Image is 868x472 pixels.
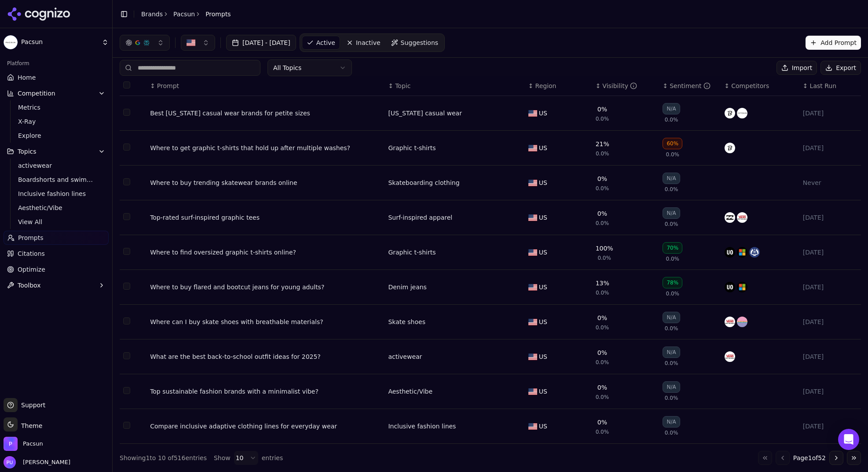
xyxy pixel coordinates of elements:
[18,103,95,112] span: Metrics
[596,324,609,331] span: 0.0%
[737,212,747,223] img: vans
[597,313,607,322] div: 0%
[150,283,381,291] a: Where to buy flared and bootcut jeans for young adults?
[146,76,385,96] th: Prompt
[214,454,231,462] span: Show
[670,81,710,90] div: Sentiment
[803,352,857,361] div: [DATE]
[15,101,98,114] a: Metrics
[539,422,547,431] span: US
[539,144,547,152] span: US
[173,10,195,18] a: Pacsun
[123,81,130,88] button: Select all rows
[803,109,857,118] div: [DATE]
[120,454,207,462] div: Showing 1 to 10 of 516 entries
[150,178,381,187] a: Where to buy trending skatewear brands online
[596,185,609,192] span: 0.0%
[388,387,432,396] div: Aesthetic/Vibe
[18,249,45,258] span: Citations
[725,212,735,223] img: billabong
[150,387,381,396] div: Top sustainable fashion brands with a minimalist vibe?
[15,129,98,142] a: Explore
[665,186,678,193] span: 0.0%
[528,319,537,325] img: US flag
[19,458,70,466] span: [PERSON_NAME]
[725,317,735,327] img: vans
[663,207,680,219] div: N/A
[731,81,769,90] span: Competitors
[388,109,462,118] div: [US_STATE] casual wear
[388,352,422,361] div: activewear
[18,175,95,184] span: Boardshorts and swimwear
[665,429,678,436] span: 0.0%
[663,81,717,90] div: ↕Sentiment
[597,105,607,114] div: 0%
[15,159,98,172] a: activewear
[4,56,109,70] div: Platform
[395,81,410,90] span: Topic
[799,76,861,96] th: Last Run
[150,213,381,222] a: Top-rated surf-inspired graphic tees
[388,248,436,257] a: Graphic t-shirts
[665,360,678,367] span: 0.0%
[4,278,109,292] button: Toolbox
[150,352,381,361] a: What are the best back-to-school outfit ideas for 2025?
[535,81,557,90] span: Region
[803,248,857,257] div: [DATE]
[150,109,381,118] a: Best [US_STATE] casual wear brands for petite sizes
[388,178,459,187] a: Skateboarding clothing
[18,147,37,156] span: Topics
[4,231,109,245] a: Prompts
[539,109,547,118] span: US
[388,81,521,90] div: ↕Topic
[803,387,857,396] div: [DATE]
[596,140,609,148] div: 21%
[123,144,130,151] button: Select row 2
[528,180,537,186] img: US flag
[737,108,747,118] img: cotton on
[342,36,385,50] a: Inactive
[596,394,609,401] span: 0.0%
[803,178,857,187] div: Never
[150,144,381,152] a: Where to get graphic t-shirts that hold up after multiple washes?
[725,351,735,362] img: vans
[4,70,109,85] a: Home
[749,247,760,258] img: hollister
[141,10,231,18] nav: breadcrumb
[4,247,109,261] a: Citations
[205,10,231,18] span: Prompts
[123,178,130,185] button: Select row 3
[596,220,609,227] span: 0.0%
[528,388,537,395] img: US flag
[385,76,524,96] th: Topic
[401,38,439,47] span: Suggestions
[150,248,381,257] a: Where to find oversized graphic t-shirts online?
[18,73,36,82] span: Home
[123,283,130,290] button: Select row 6
[4,437,43,451] button: Open organization switcher
[528,81,589,90] div: ↕Region
[388,213,452,222] div: Surf-inspired apparel
[528,145,537,151] img: US flag
[4,456,70,468] button: Open user button
[596,81,656,90] div: ↕Visibility
[663,173,680,184] div: N/A
[18,203,95,212] span: Aesthetic/Vibe
[539,283,547,291] span: US
[18,265,45,274] span: Optimize
[663,103,680,114] div: N/A
[150,317,381,326] div: Where can I buy skate shoes with breathable materials?
[18,89,55,98] span: Competition
[539,213,547,222] span: US
[663,242,682,254] div: 70%
[596,150,609,157] span: 0.0%
[15,188,98,200] a: Inclusive fashion lines
[596,359,609,366] span: 0.0%
[15,202,98,214] a: Aesthetic/Vibe
[810,81,836,90] span: Last Run
[596,115,609,122] span: 0.0%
